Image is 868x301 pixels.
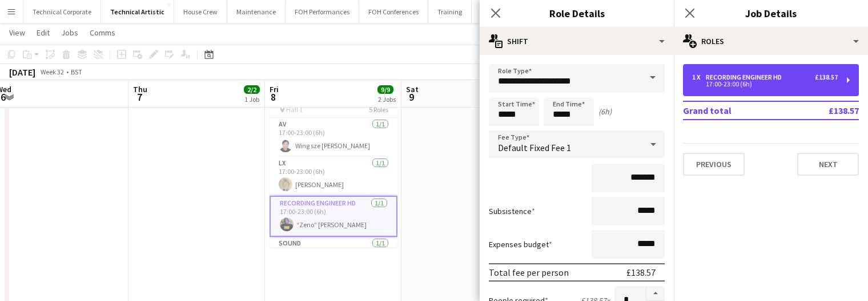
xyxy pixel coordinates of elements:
div: 17:00-23:00 (6h) [692,81,838,87]
button: FOH Conferences [359,1,428,23]
button: Box Office [472,1,520,23]
span: 8 [268,90,279,104]
span: Fri [270,84,279,94]
span: Default Fixed Fee 1 [498,142,571,153]
div: (6h) [598,106,612,117]
button: Maintenance [227,1,286,23]
div: Recording Engineer HD [706,73,786,81]
a: Jobs [57,25,83,40]
span: Sat [406,84,419,94]
td: £138.57 [791,101,859,120]
span: 9/9 [377,85,393,94]
span: 7 [131,90,147,104]
span: Jobs [61,27,78,38]
a: Comms [85,25,120,40]
span: 5 Roles [369,105,388,114]
div: [DATE] [9,66,35,78]
h3: Role Details [480,6,674,21]
button: Previous [683,153,745,176]
button: Increase [646,286,665,301]
div: £138.57 [626,267,656,278]
app-card-role: AV1/117:00-23:00 (6h)Wing sze [PERSON_NAME] [270,118,397,157]
div: £138.57 [815,73,838,81]
div: Shift [480,27,674,55]
td: Grand total [683,101,791,120]
label: Subsistence [489,206,535,216]
div: 2 Jobs [378,95,396,104]
span: Week 32 [38,68,66,76]
span: Edit [37,27,50,38]
a: Edit [32,25,54,40]
label: Expenses budget [489,239,552,249]
h3: Job Details [674,6,868,21]
div: 1 Job [244,95,259,104]
app-job-card: 17:00-23:00 (6h)5/5Podcast: Pilot TV Hall 15 RolesAV1/117:00-23:00 (6h)Wing sze [PERSON_NAME]LX1/... [270,78,397,247]
app-card-role: Recording Engineer HD1/117:00-23:00 (6h)“Zeno” [PERSON_NAME] [270,196,397,237]
a: View [5,25,30,40]
button: Technical Corporate [23,1,101,23]
div: Total fee per person [489,267,569,278]
div: BST [71,68,82,76]
div: Roles [674,27,868,55]
app-card-role: Sound1/1 [270,237,397,276]
button: Next [797,153,859,176]
div: 1 x [692,73,706,81]
span: Thu [133,84,147,94]
span: Hall 1 [286,105,303,114]
button: FOH Performances [286,1,359,23]
button: Training [428,1,472,23]
button: Technical Artistic [101,1,174,23]
span: 9 [404,90,419,104]
span: Comms [90,27,115,38]
button: House Crew [174,1,227,23]
span: View [9,27,25,38]
app-card-role: LX1/117:00-23:00 (6h)[PERSON_NAME] [270,157,397,196]
span: 2/2 [244,85,260,94]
